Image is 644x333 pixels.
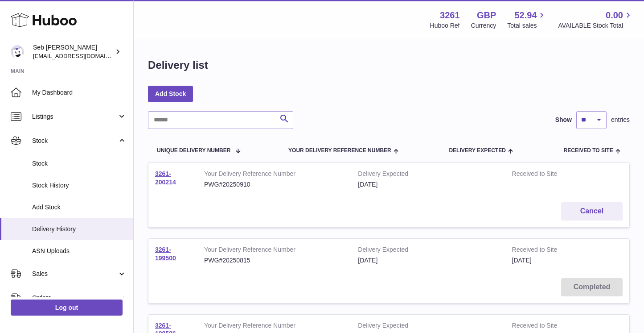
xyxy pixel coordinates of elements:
span: Stock History [32,181,127,190]
div: PWG#20250910 [204,180,345,189]
span: [DATE] [512,257,532,264]
button: Cancel [561,202,623,221]
img: ecom@bravefoods.co.uk [11,45,24,58]
strong: Received to Site [512,170,585,180]
div: Huboo Ref [430,21,460,30]
span: ASN Uploads [32,247,127,255]
strong: Delivery Expected [358,170,498,180]
span: Add Stock [32,203,127,212]
span: 52.94 [514,9,537,21]
span: My Dashboard [32,88,127,97]
strong: Your Delivery Reference Number [204,321,345,332]
span: AVAILABLE Stock Total [558,21,633,30]
a: Add Stock [148,86,193,102]
a: 3261-200214 [155,170,176,186]
span: Delivery History [32,225,127,233]
span: Listings [32,112,117,121]
strong: GBP [477,9,496,21]
span: Sales [32,270,117,278]
a: 52.94 Total sales [507,9,547,30]
div: Currency [471,21,496,30]
span: Orders [32,294,117,302]
strong: 3261 [440,9,460,21]
span: entries [611,116,630,124]
div: [DATE] [358,256,498,265]
span: Delivery Expected [449,148,505,154]
div: Seb [PERSON_NAME] [33,43,113,60]
a: 0.00 AVAILABLE Stock Total [558,9,633,30]
strong: Delivery Expected [358,246,498,256]
span: Received to Site [564,148,613,154]
strong: Received to Site [512,246,585,256]
span: Your Delivery Reference Number [288,148,391,154]
h1: Delivery list [148,58,208,72]
strong: Your Delivery Reference Number [204,246,345,256]
span: Stock [32,137,117,145]
strong: Received to Site [512,321,585,332]
strong: Delivery Expected [358,321,498,332]
span: [EMAIL_ADDRESS][DOMAIN_NAME] [33,52,131,59]
a: Log out [11,300,123,316]
strong: Your Delivery Reference Number [204,170,345,180]
span: Stock [32,159,127,168]
span: Unique Delivery Number [157,148,230,154]
a: 3261-199500 [155,246,176,262]
div: [DATE] [358,180,498,189]
span: 0.00 [606,9,623,21]
label: Show [555,116,572,124]
span: Total sales [507,21,547,30]
div: PWG#20250815 [204,256,345,265]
